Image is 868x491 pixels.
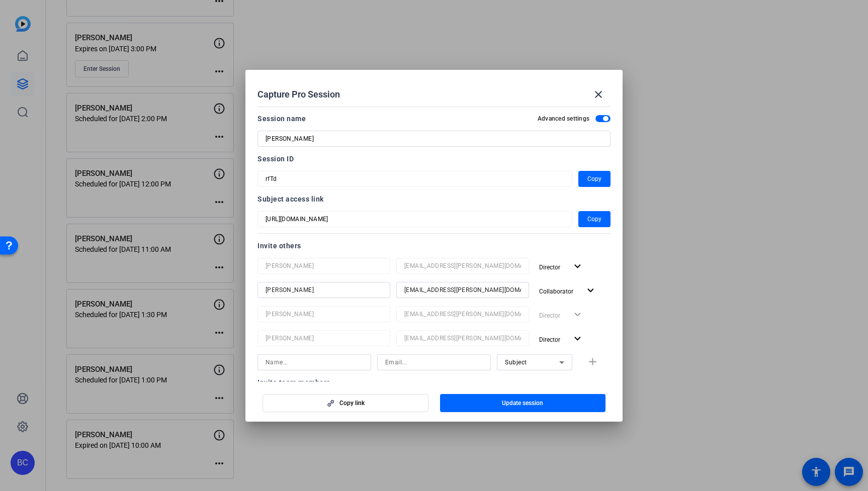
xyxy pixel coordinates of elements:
[584,284,597,297] mat-icon: expand_more
[257,82,611,107] div: Capture Pro Session
[339,399,365,407] span: Copy link
[266,332,382,344] input: Name...
[535,330,588,348] button: Director
[502,399,543,407] span: Update session
[578,211,611,227] button: Copy
[385,356,483,368] input: Email...
[263,394,428,412] button: Copy link
[571,260,584,273] mat-icon: expand_more
[266,213,564,225] input: Session OTP
[257,113,306,125] div: Session name
[587,213,601,225] span: Copy
[404,260,521,272] input: Email...
[257,153,611,165] div: Session ID
[266,356,363,368] input: Name...
[266,284,382,296] input: Name...
[571,333,584,345] mat-icon: expand_more
[266,133,602,145] input: Enter Session Name
[505,359,527,366] span: Subject
[539,264,560,271] span: Director
[404,308,521,320] input: Email...
[539,336,560,343] span: Director
[266,173,564,185] input: Session OTP
[266,260,382,272] input: Name...
[266,308,382,320] input: Name...
[257,193,611,205] div: Subject access link
[535,258,588,276] button: Director
[587,173,601,185] span: Copy
[539,288,573,295] span: Collaborator
[592,88,604,101] mat-icon: close
[257,240,611,252] div: Invite others
[578,171,611,187] button: Copy
[440,394,606,412] button: Update session
[404,332,521,344] input: Email...
[404,284,521,296] input: Email...
[535,282,601,300] button: Collaborator
[538,115,589,123] h2: Advanced settings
